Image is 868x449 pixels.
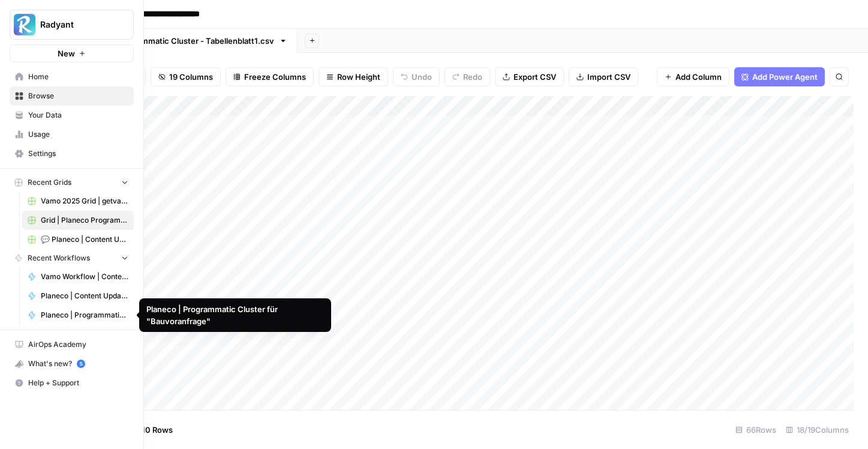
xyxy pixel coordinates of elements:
[28,253,90,264] span: Recent Workflows
[781,420,854,439] div: 18/19 Columns
[79,361,82,367] text: 5
[393,67,440,86] button: Undo
[10,67,134,86] a: Home
[244,71,306,83] span: Freeze Columns
[495,67,564,86] button: Export CSV
[10,373,134,393] button: Help + Support
[10,354,134,373] button: What's new? 5
[444,67,490,86] button: Redo
[337,71,380,83] span: Row Height
[58,47,75,59] span: New
[412,71,432,83] span: Undo
[513,71,556,83] span: Export CSV
[463,71,482,83] span: Redo
[77,360,85,368] a: 5
[61,29,298,53] a: Planeco Programmatic Cluster - Tabellenblatt1.csv
[28,110,128,121] span: Your Data
[10,44,134,62] button: New
[41,291,128,301] span: Planeco | Content Update Summary of Changes
[14,14,35,35] img: Radyant Logo
[28,91,128,101] span: Browse
[41,271,128,282] span: Vamo Workflow | Content Update Sie zu du
[657,67,729,86] button: Add Column
[22,191,134,211] a: Vamo 2025 Grid | getvamo
[10,173,134,191] button: Recent Grids
[226,67,314,86] button: Freeze Columns
[28,177,71,188] span: Recent Grids
[41,196,128,206] span: Vamo 2025 Grid | getvamo
[587,71,630,83] span: Import CSV
[10,86,134,106] a: Browse
[569,67,638,86] button: Import CSV
[10,125,134,144] a: Usage
[731,420,781,439] div: 66 Rows
[28,71,128,82] span: Home
[151,67,221,86] button: 19 Columns
[40,19,113,31] span: Radyant
[22,306,134,325] a: Planeco | Programmatic Cluster für "Bauvoranfrage"
[125,424,173,436] span: Add 10 Rows
[169,71,213,83] span: 19 Columns
[28,129,128,140] span: Usage
[10,106,134,125] a: Your Data
[10,10,134,40] button: Workspace: Radyant
[28,148,128,159] span: Settings
[41,310,128,321] span: Planeco | Programmatic Cluster für "Bauvoranfrage"
[22,211,134,230] a: Grid | Planeco Programmatic Cluster
[85,35,274,47] div: Planeco Programmatic Cluster - Tabellenblatt1.csv
[734,67,825,86] button: Add Power Agent
[319,67,388,86] button: Row Height
[22,267,134,286] a: Vamo Workflow | Content Update Sie zu du
[10,355,133,373] div: What's new?
[752,71,818,83] span: Add Power Agent
[22,230,134,249] a: 💬 Planeco | Content Update at Scale
[41,215,128,226] span: Grid | Planeco Programmatic Cluster
[10,144,134,163] a: Settings
[10,335,134,354] a: AirOps Academy
[28,378,128,388] span: Help + Support
[675,71,722,83] span: Add Column
[22,286,134,306] a: Planeco | Content Update Summary of Changes
[28,339,128,350] span: AirOps Academy
[41,234,128,245] span: 💬 Planeco | Content Update at Scale
[10,249,134,267] button: Recent Workflows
